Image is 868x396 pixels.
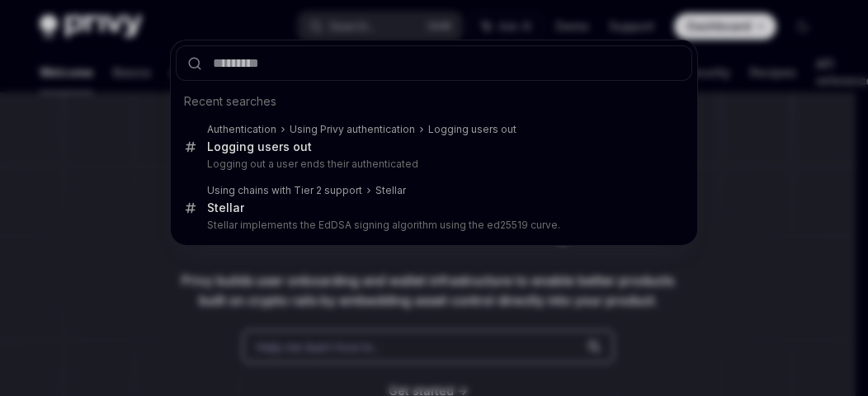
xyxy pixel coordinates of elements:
div: Logging users out [428,123,517,136]
b: Loggin [207,139,247,153]
div: Using Privy authentication [290,123,415,136]
b: Stellar [207,200,244,214]
span: Recent searches [184,93,276,110]
p: Logging out a user ends their authenticated [207,158,658,171]
p: Stellar implements the EdDSA signing algorithm using the ed25519 curve. [207,219,658,232]
div: Authentication [207,123,276,136]
div: g users out [207,139,312,154]
b: Stellar [375,184,406,196]
div: Using chains with Tier 2 support [207,184,362,197]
